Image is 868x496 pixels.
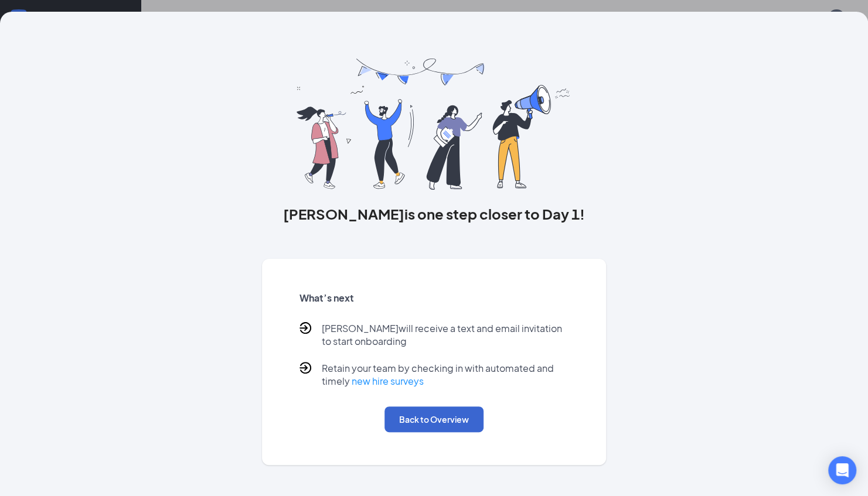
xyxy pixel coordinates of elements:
p: Retain your team by checking in with automated and timely [322,362,569,388]
p: [PERSON_NAME] will receive a text and email invitation to start onboarding [322,322,569,348]
h5: What’s next [299,292,569,305]
h3: [PERSON_NAME] is one step closer to Day 1! [262,204,606,224]
div: Open Intercom Messenger [828,456,856,484]
img: you are all set [297,59,571,190]
button: Back to Overview [384,406,484,432]
a: new hire surveys [352,375,424,387]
